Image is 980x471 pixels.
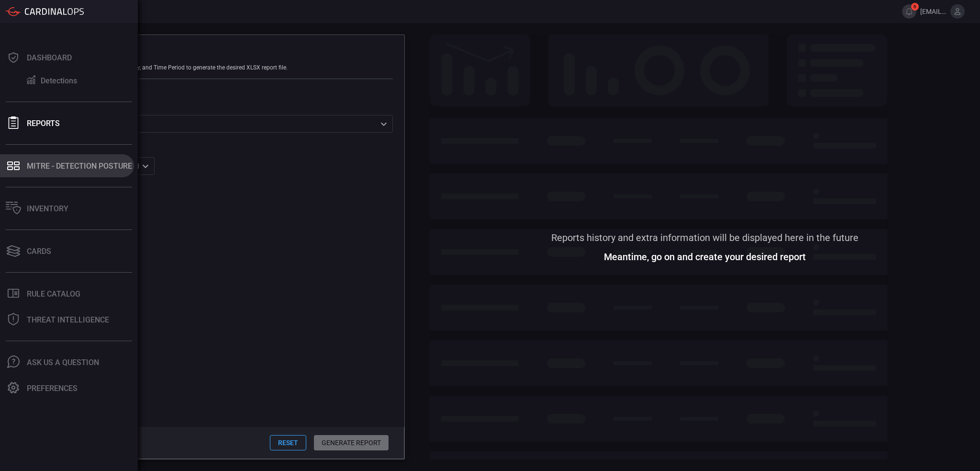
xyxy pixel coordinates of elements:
div: Generate Report [50,46,393,57]
div: Rule Catalog [27,289,80,299]
div: Threat Intelligence [27,315,109,324]
div: Detections [41,76,77,85]
span: 6 [911,3,919,11]
div: Inventory [27,204,68,213]
div: Meantime, go on and create your desired report [604,253,806,261]
span: [EMAIL_ADDRESS][DOMAIN_NAME] [920,8,947,15]
button: 6 [902,4,916,19]
div: Report Type [50,102,393,110]
div: Ask Us A Question [27,358,99,367]
div: MITRE - Detection Posture [27,161,132,171]
div: Select Report type, Report Category, and Time Period to generate the desired XLSX report file. [50,64,393,71]
button: Reset [270,435,306,450]
div: Preferences [27,384,78,393]
div: Reports [27,119,60,128]
div: Dashboard [27,53,72,62]
div: Cards [27,247,51,256]
div: Reports history and extra information will be displayed here in the future [551,234,858,241]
